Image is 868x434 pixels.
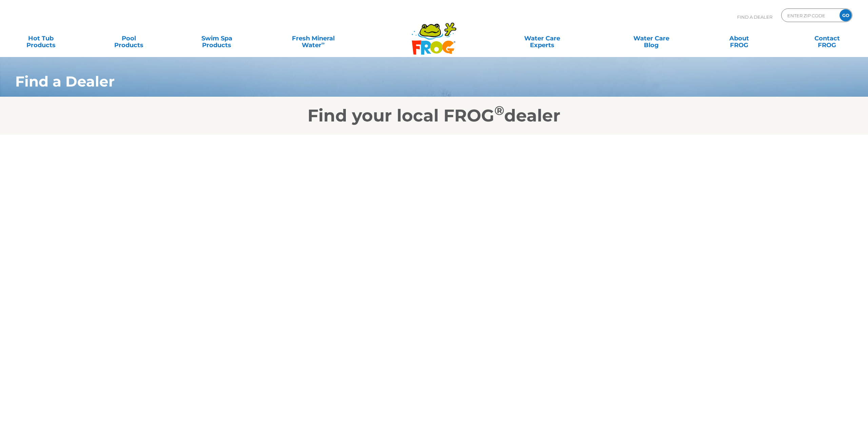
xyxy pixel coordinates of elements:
[617,32,686,45] a: Water CareBlog
[408,14,460,55] img: Frog Products Logo
[5,106,863,126] h2: Find your local FROG dealer
[494,103,504,118] sup: ®
[705,32,773,45] a: AboutFROG
[840,9,852,21] input: GO
[737,8,772,25] p: Find A Dealer
[15,73,777,90] h1: Find a Dealer
[95,32,163,45] a: PoolProducts
[271,32,356,45] a: Fresh MineralWater∞
[7,32,75,45] a: Hot TubProducts
[793,32,861,45] a: ContactFROG
[321,40,325,46] sup: ∞
[182,32,251,45] a: Swim SpaProducts
[487,32,598,45] a: Water CareExperts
